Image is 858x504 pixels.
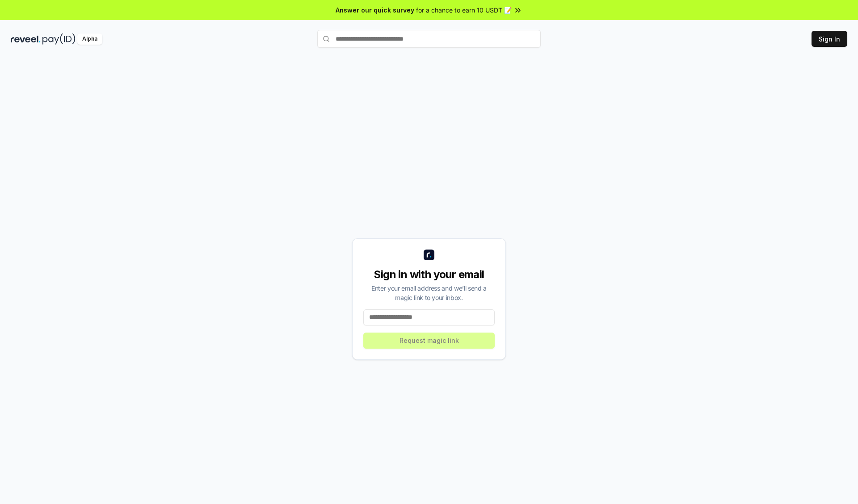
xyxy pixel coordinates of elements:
span: Answer our quick survey [336,5,414,15]
button: Sign In [812,31,847,47]
img: logo_small [424,250,434,260]
span: for a chance to earn 10 USDT 📝 [416,5,512,15]
div: Alpha [77,33,102,45]
div: Sign in with your email [363,267,495,282]
img: reveel_dark [11,33,41,45]
img: pay_id [42,33,76,45]
div: Enter your email address and we’ll send a magic link to your inbox. [363,283,495,302]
